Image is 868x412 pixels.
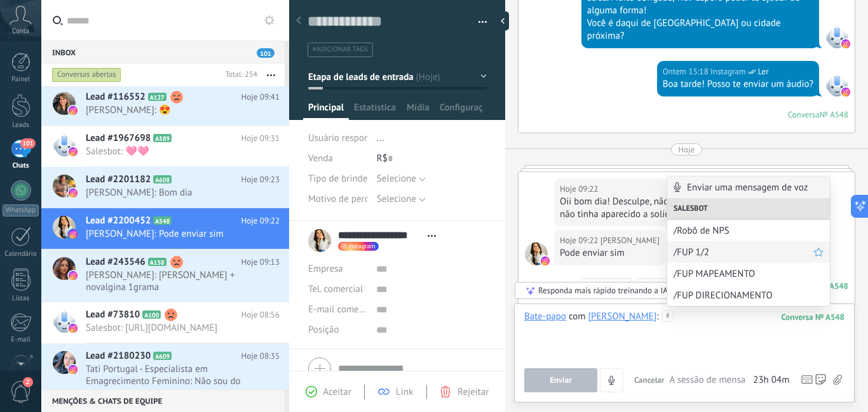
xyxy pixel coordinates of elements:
[753,374,789,387] span: 23h 04m
[667,198,830,220] div: Salesbot
[3,121,39,130] div: Leads
[148,258,166,266] span: A158
[69,189,78,197] img: instagram.svg
[148,93,166,101] span: A127
[257,48,275,58] span: 101
[667,176,830,198] div: Enviar uma mensagem de voz
[674,289,824,302] span: /FUP DIRECIONAMENTO
[782,312,844,322] div: 548
[41,249,289,302] a: Lead #243546 A158 Hoje 09:13 [PERSON_NAME]: [PERSON_NAME] + novalgina 1grama
[86,173,151,186] span: Lead #2201182
[69,324,78,333] img: instagram.svg
[819,281,848,291] div: № A548
[841,39,850,48] img: instagram.svg
[634,375,665,385] span: Cancelar
[629,368,670,392] button: Cancelar
[12,27,29,36] span: Conta
[377,189,426,209] button: Selecione
[458,386,489,398] span: Rejeitar
[674,225,824,237] span: /Robô de NPS
[86,309,140,321] span: Lead #73810
[41,41,285,63] div: Inbox
[220,69,257,81] div: Total: 254
[241,91,280,103] span: Hoje 09:41
[41,84,289,125] a: Lead #116552 A127 Hoje 09:41 [PERSON_NAME]: 😍
[308,132,390,144] span: Usuário responsável
[313,45,368,54] span: #adicionar tags
[308,174,367,183] span: Tipo de brinde
[86,215,151,227] span: Lead #2200452
[308,149,367,169] div: Venda
[308,325,339,335] span: Posição
[670,374,790,387] div: A sessão de mensagens termina em
[560,196,786,221] div: Oii bom dia! Desculpe, não havia visto suas mensagens, não tinha aparecido a solicitação
[86,132,151,145] span: Lead #1967698
[86,91,146,103] span: Lead #116552
[69,106,78,115] img: instagram.svg
[348,243,376,249] span: instagram
[86,145,255,157] span: Salesbot: 🩷🩷
[241,309,280,321] span: Hoje 08:56
[23,377,33,387] span: 2
[86,322,255,334] span: Salesbot: [URL][DOMAIN_NAME]
[86,104,255,116] span: [PERSON_NAME]: 😍
[308,102,344,120] span: Principal
[86,269,255,293] span: [PERSON_NAME]: [PERSON_NAME] + novalgina 1grama
[600,234,660,247] span: Isabella Marcondes
[663,65,710,78] div: Ontem 15:18
[588,310,657,322] div: Isabella Marcondes
[3,76,39,84] div: Painel
[241,215,280,227] span: Hoje 09:22
[560,234,600,247] div: Hoje 09:22
[377,173,416,185] span: Selecione
[569,310,586,323] span: com
[41,389,285,412] div: Menções & Chats de equipe
[69,271,78,280] img: instagram.svg
[308,194,374,204] span: Motivo de perda
[86,228,255,240] span: [PERSON_NAME]: Pode enviar sim
[679,143,695,156] div: Hoje
[670,374,750,387] span: A sessão de mensagens termina em:
[496,11,509,30] div: ocultar
[86,350,151,362] span: Lead #2180230
[538,285,730,296] div: Responda mais rápido treinando a IA assistente com sua fonte de dados
[308,189,367,209] div: Motivo de perda
[241,256,280,269] span: Hoje 09:13
[841,88,850,96] img: instagram.svg
[153,352,172,360] span: A609
[820,109,848,120] div: № A548
[86,256,146,269] span: Lead #243546
[758,65,769,78] span: Ler
[788,109,820,120] div: Conversa
[524,368,597,392] button: Enviar
[41,302,289,343] a: Lead #73810 A100 Hoje 08:56 Salesbot: [URL][DOMAIN_NAME]
[560,247,660,260] div: Pode enviar sim
[674,268,824,280] span: /FUP MAPEAMENTO
[710,65,746,78] span: Instagram
[308,152,333,164] span: Venda
[69,365,78,374] img: instagram.svg
[560,183,600,196] div: Hoje 09:22
[825,25,848,48] span: Instagram
[153,216,172,225] span: A548
[3,204,39,216] div: WhatsApp
[153,175,172,183] span: A608
[41,343,289,395] a: Lead #2180230 A609 Hoje 08:35 Tati Portugal - Especialista em Emagrecimento Feminino: Não sou do ...
[641,280,698,292] div: Fechar conversa
[308,128,367,149] div: Usuário responsável
[142,310,161,319] span: A100
[69,147,78,156] img: instagram.svg
[674,246,813,258] span: /FUP 1/2
[656,310,658,323] span: :
[323,386,351,398] span: Aceitar
[354,102,397,120] span: Estatísticas
[86,187,255,199] span: [PERSON_NAME]: Bom dia
[308,259,367,279] div: Empresa
[550,376,572,385] span: Enviar
[308,169,367,189] div: Tipo de brinde
[3,162,39,170] div: Chats
[541,256,550,265] img: instagram.svg
[241,173,280,186] span: Hoje 09:23
[377,149,487,169] div: R$
[308,283,363,295] span: Tel. comercial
